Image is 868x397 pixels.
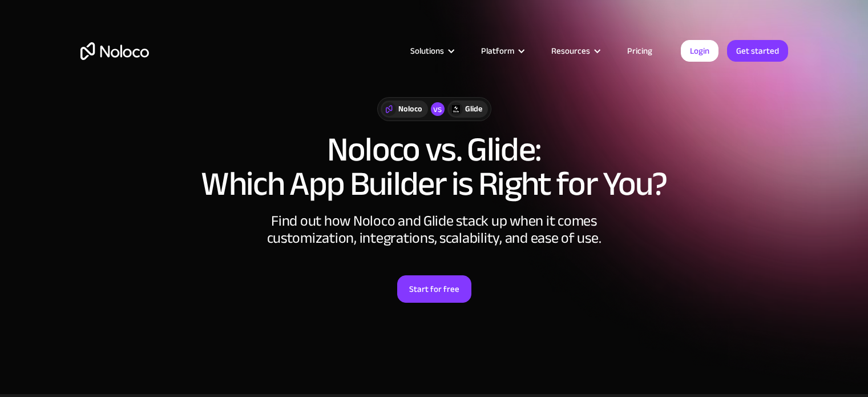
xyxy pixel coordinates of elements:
[431,102,445,116] div: vs
[681,40,718,62] a: Login
[613,43,667,58] a: Pricing
[465,103,482,115] div: Glide
[537,43,613,58] div: Resources
[410,43,444,58] div: Solutions
[551,43,590,58] div: Resources
[80,133,788,201] h1: Noloco vs. Glide: Which App Builder is Right for You?
[263,212,605,247] div: Find out how Noloco and Glide stack up when it comes customization, integrations, scalability, an...
[467,43,537,58] div: Platform
[727,40,788,62] a: Get started
[481,43,514,58] div: Platform
[397,275,471,303] a: Start for free
[396,43,467,58] div: Solutions
[80,42,149,60] a: home
[398,103,422,115] div: Noloco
